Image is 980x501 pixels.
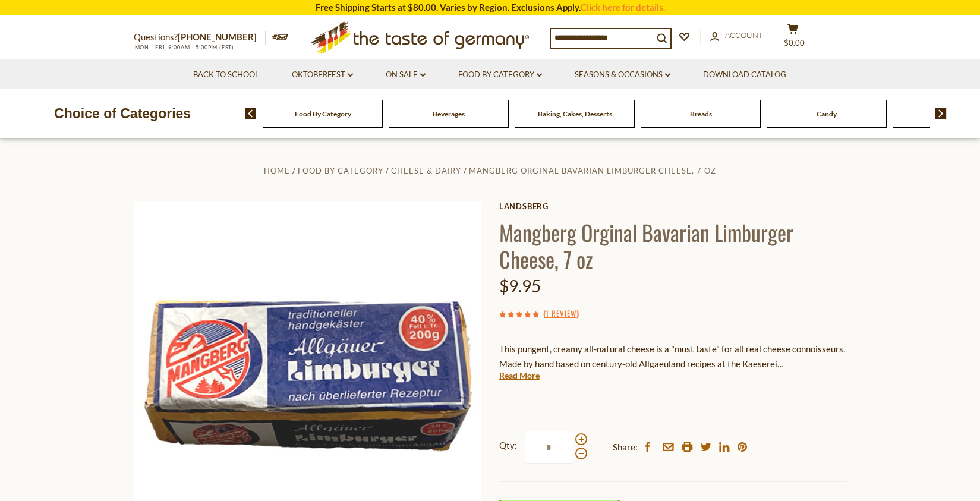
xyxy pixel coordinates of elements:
[710,29,763,42] a: Account
[538,109,612,118] a: Baking, Cakes, Desserts
[725,30,763,40] span: Account
[581,2,665,12] a: Click here for details.
[499,342,847,371] p: This pungent, creamy all-natural cheese is a "must taste" for all real cheese connoisseurs. Made ...
[499,201,847,211] a: Landsberg
[784,38,805,48] span: $0.00
[458,68,542,81] a: Food By Category
[499,276,541,296] span: $9.95
[817,109,837,118] a: Candy
[525,431,573,464] input: Qty:
[469,166,716,175] a: Mangberg Orginal Bavarian Limburger Cheese, 7 oz
[134,44,235,51] span: MON - FRI, 9:00AM - 5:00PM (EST)
[499,438,517,453] strong: Qty:
[391,166,461,175] a: Cheese & Dairy
[178,31,257,42] a: [PHONE_NUMBER]
[193,68,259,81] a: Back to School
[776,23,811,53] button: $0.00
[703,68,786,81] a: Download Catalog
[499,219,847,272] h1: Mangberg Orginal Bavarian Limburger Cheese, 7 oz
[433,109,465,118] a: Beverages
[690,109,712,118] a: Breads
[264,166,290,175] a: Home
[935,108,947,119] img: next arrow
[546,307,576,320] a: 1 Review
[575,68,670,81] a: Seasons & Occasions
[543,307,579,319] span: ( )
[245,108,256,119] img: previous arrow
[292,68,353,81] a: Oktoberfest
[386,68,426,81] a: On Sale
[295,109,351,118] a: Food By Category
[499,370,540,382] a: Read More
[613,440,638,455] span: Share:
[298,166,383,175] a: Food By Category
[134,30,266,45] p: Questions?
